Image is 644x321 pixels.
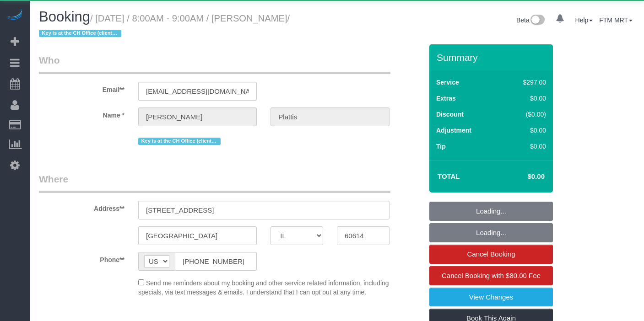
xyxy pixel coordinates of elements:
[436,142,446,151] label: Tip
[39,30,121,37] span: Key is at the CH Office (client exception - no lockbox)
[5,9,24,22] img: Automaid Logo
[39,172,390,193] legend: Where
[437,52,548,63] h3: Summary
[442,272,541,279] span: Cancel Booking with $80.00 Fee
[503,94,546,103] div: $0.00
[503,142,546,151] div: $0.00
[138,279,389,296] span: Send me reminders about my booking and other service related information, including specials, via...
[32,107,131,120] label: Name *
[271,107,389,126] input: Last Name*
[436,110,464,119] label: Discount
[516,16,545,24] a: Beta
[429,245,553,264] a: Cancel Booking
[530,15,545,27] img: New interface
[599,16,633,24] a: FTM MRT
[436,78,459,87] label: Service
[500,173,545,181] h4: $0.00
[429,288,553,307] a: View Changes
[438,172,460,180] strong: Total
[436,126,471,135] label: Adjustment
[429,266,553,285] a: Cancel Booking with $80.00 Fee
[575,16,593,24] a: Help
[138,138,221,145] span: Key is at the CH Office (client exception - no lockbox)
[138,107,257,126] input: First Name**
[436,94,456,103] label: Extras
[39,13,290,39] small: / [DATE] / 8:00AM - 9:00AM / [PERSON_NAME]
[503,126,546,135] div: $0.00
[39,53,390,74] legend: Who
[503,78,546,87] div: $297.00
[337,226,390,245] input: Zip Code**
[39,9,90,25] span: Booking
[503,110,546,119] div: ($0.00)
